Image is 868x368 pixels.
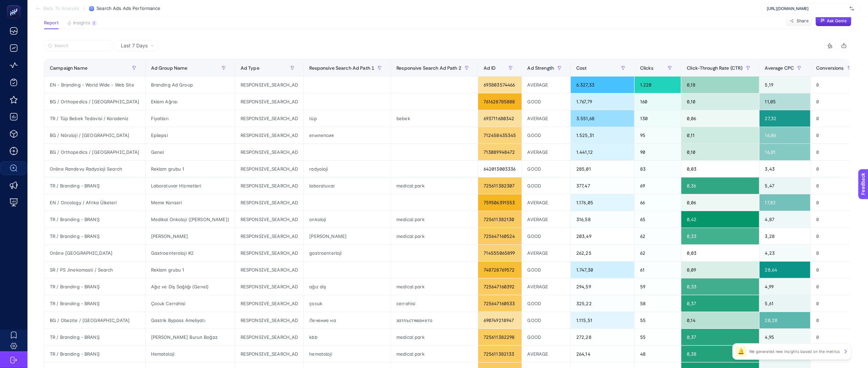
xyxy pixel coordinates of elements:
div: 3,28 [760,228,811,244]
div: 0,10 [681,93,759,110]
div: 0,14 [681,312,759,329]
div: 27,32 [760,110,811,127]
div: епилепсия [304,127,391,143]
div: RESPONSIVE_SEARCH_AD [235,329,304,345]
span: / [83,5,85,11]
div: Gastroenteroloji #2 [146,245,235,261]
div: 316,58 [571,211,634,228]
div: AVERAGE [522,110,571,127]
div: BG / Obezite / [GEOGRAPHIC_DATA] [44,312,145,329]
div: 62 [635,245,681,261]
p: We generated new insights based on the metrics [749,349,840,354]
div: 0,42 [681,211,759,228]
div: 759506391553 [478,194,522,211]
div: RESPONSIVE_SEARCH_AD [235,177,304,194]
div: TR / Branding - BRANŞ [44,177,145,194]
div: 0,11 [681,127,759,143]
div: 🔔 [736,346,747,357]
div: 28,64 [760,262,811,278]
span: Report [44,20,59,26]
div: 66 [635,194,681,211]
div: 4,99 [760,278,811,295]
div: Ağız ve Diş Sağlığı (Genel) [146,278,235,295]
div: 0,33 [681,228,759,244]
div: [PERSON_NAME] [304,228,391,244]
div: 62 [635,228,681,244]
div: 0 [811,262,860,278]
div: 59 [635,278,681,295]
div: 0 [811,211,860,228]
div: Genel [146,144,235,160]
button: Share [786,15,813,26]
div: TR / Branding - BRANŞ [44,346,145,362]
div: 0 [811,161,860,177]
div: AVERAGE [522,245,571,261]
div: 90 [635,144,681,160]
div: 0 [811,144,860,160]
div: 325,22 [571,295,634,312]
div: TR / Tüp Bebek Tedavisi / Karadeniz [44,110,145,127]
span: Campaign Name [50,65,88,71]
div: 1.747,30 [571,262,634,278]
div: 713089948472 [478,144,522,160]
div: GOOD [522,262,571,278]
div: SR / PS Jinekomasti / Search [44,262,145,278]
div: 690749218947 [478,312,522,329]
div: 0 [811,228,860,244]
span: [URL][DOMAIN_NAME] [767,6,847,11]
div: kbb [304,329,391,345]
div: 1.525,31 [571,127,634,143]
div: затлъстяването [391,312,478,329]
span: Responsive Search Ad Path 1 [309,65,374,71]
div: 1.767,79 [571,93,634,110]
div: 55 [635,312,681,329]
div: 48 [635,346,681,362]
div: 69 [635,177,681,194]
div: 725611382307 [478,177,522,194]
div: 0 [811,295,860,312]
div: 0,37 [681,295,759,312]
div: EN - Branding - World Wide - Web Site [44,77,145,93]
div: AVERAGE [522,278,571,295]
span: Clicks [640,65,653,71]
div: çocuk [304,295,391,312]
div: 0,36 [681,177,759,194]
div: RESPONSIVE_SEARCH_AD [235,161,304,177]
div: 725647160533 [478,295,522,312]
div: RESPONSIVE_SEARCH_AD [235,245,304,261]
div: 5,19 [760,77,811,93]
div: BG / Orthopedics / [GEOGRAPHIC_DATA] [44,144,145,160]
div: Branding Ad Group [146,77,235,93]
div: 3.551,68 [571,110,634,127]
div: AVERAGE [522,194,571,211]
div: Лечение на [304,312,391,329]
div: radyoloji [304,161,391,177]
div: 725647160392 [478,278,522,295]
div: 5,47 [760,177,811,194]
div: 0,37 [681,329,759,345]
div: 693711680342 [478,110,522,127]
div: medical park [391,329,478,345]
div: tüp [304,110,391,127]
div: RESPONSIVE_SEARCH_AD [235,194,304,211]
span: Ad Strength [528,65,554,71]
div: 0 [811,278,860,295]
div: 4,23 [760,245,811,261]
div: GOOD [522,295,571,312]
div: AVERAGE [522,211,571,228]
span: Average CPC [765,65,794,71]
div: 0 [811,127,860,143]
div: 1.176,05 [571,194,634,211]
div: Hematoloji [146,346,235,362]
div: 11,05 [760,93,811,110]
span: Cost [576,65,587,71]
div: medical park [391,177,478,194]
div: 6.327,33 [571,77,634,93]
div: GOOD [522,93,571,110]
div: 0,38 [681,346,759,362]
div: 203,49 [571,228,634,244]
div: 0 [811,312,860,329]
div: AVERAGE [522,144,571,160]
div: medical park [391,211,478,228]
div: 0 [811,329,860,345]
